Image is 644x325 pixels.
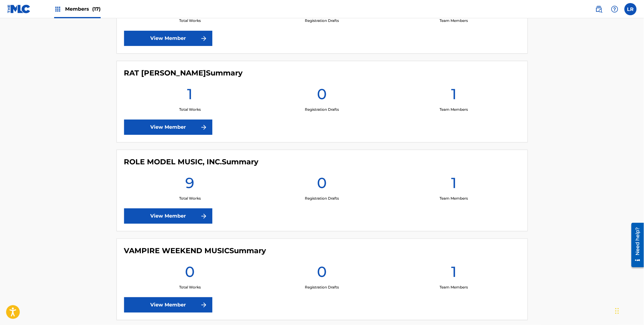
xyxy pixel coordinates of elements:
[305,18,339,23] p: Registration Drafts
[593,3,605,15] a: Public Search
[124,246,266,255] h4: VAMPIRE WEEKEND MUSIC
[317,85,327,107] h1: 0
[614,296,644,325] iframe: Chat Widget
[124,208,212,224] a: View Member
[65,5,101,12] span: Members
[179,18,201,23] p: Total Works
[595,5,603,13] img: search
[615,302,619,320] div: Drag
[200,124,207,131] img: f7272a7cc735f4ea7f67.svg
[305,196,339,201] p: Registration Drafts
[440,285,468,290] p: Team Members
[185,263,195,285] h1: 0
[124,297,212,313] a: View Member
[124,68,243,78] h4: RAT FINK
[200,35,207,42] img: f7272a7cc735f4ea7f67.svg
[92,6,101,12] span: (17)
[124,157,259,166] h4: ROLE MODEL MUSIC, INC.
[185,174,194,196] h1: 9
[7,5,31,13] img: MLC Logo
[200,301,207,309] img: f7272a7cc735f4ea7f67.svg
[317,263,327,285] h1: 0
[440,107,468,112] p: Team Members
[611,5,618,13] img: help
[317,174,327,196] h1: 0
[179,196,201,201] p: Total Works
[451,263,457,285] h1: 1
[187,85,193,107] h1: 1
[124,31,212,46] a: View Member
[200,212,207,220] img: f7272a7cc735f4ea7f67.svg
[451,85,457,107] h1: 1
[627,221,644,270] iframe: Resource Center
[305,107,339,112] p: Registration Drafts
[440,196,468,201] p: Team Members
[179,285,201,290] p: Total Works
[54,5,61,13] img: Top Rightsholders
[451,174,457,196] h1: 1
[305,285,339,290] p: Registration Drafts
[625,3,637,15] div: User Menu
[124,120,212,135] a: View Member
[179,107,201,112] p: Total Works
[609,3,621,15] div: Help
[440,18,468,23] p: Team Members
